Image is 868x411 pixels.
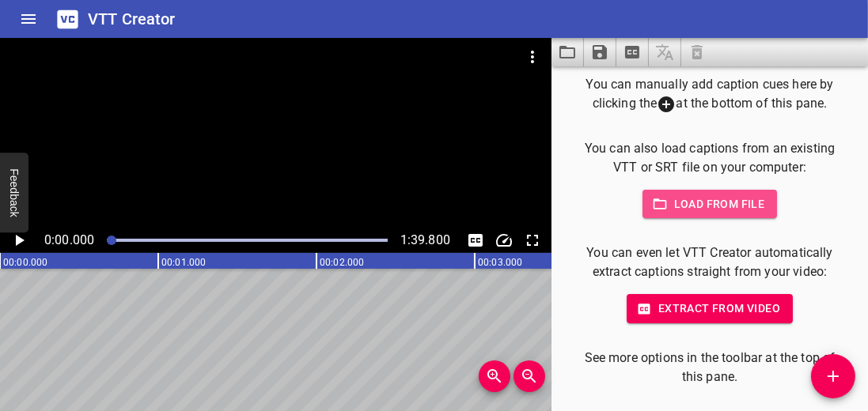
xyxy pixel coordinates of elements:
[577,349,843,386] p: See more options in the toolbar at the top of this pane.
[520,228,545,253] button: Toggle fullscreen
[514,38,552,76] button: Video Options
[3,257,47,268] text: 00:00.000
[478,257,522,268] text: 00:03.000
[584,38,616,66] button: Save captions to file
[577,243,843,281] p: You can even let VTT Creator automatically extract captions straight from your video:
[642,190,778,219] button: Load from file
[552,38,584,66] button: Load captions from file
[320,257,364,268] text: 00:02.000
[520,228,545,253] div: Toggle Full Screen
[514,360,545,392] button: Zoom Out
[639,299,780,319] span: Extract from video
[491,228,517,253] div: Playback Speed
[44,232,94,247] span: Current Time
[88,6,176,32] h6: VTT Creator
[811,354,855,398] button: Add Cue
[655,194,765,214] span: Load from file
[558,43,577,62] svg: Load captions from file
[627,294,793,323] button: Extract from video
[107,239,388,242] div: Play progress
[590,43,609,62] svg: Save captions to file
[463,228,488,253] button: Toggle captions
[649,38,681,66] span: Add some captions below, then you can translate them.
[161,257,206,268] text: 00:01.000
[6,228,32,253] button: Play/Pause
[400,232,450,247] span: Video Duration
[616,38,649,66] button: Extract captions from video
[623,43,642,62] svg: Extract captions from video
[577,75,843,114] p: You can manually add caption cues here by clicking the at the bottom of this pane.
[577,139,843,177] p: You can also load captions from an existing VTT or SRT file on your computer:
[463,228,488,253] div: Hide/Show Captions
[491,228,517,253] button: Change Playback Speed
[479,360,510,392] button: Zoom In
